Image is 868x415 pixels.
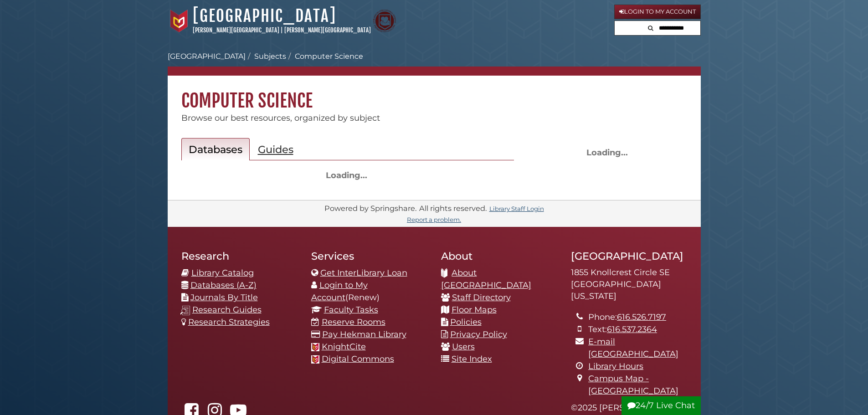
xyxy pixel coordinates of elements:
a: Digital Commons [322,354,394,364]
a: 616.537.2364 [607,324,657,334]
img: Calvin Theological Seminary [373,10,396,32]
a: Faculty Tasks [324,305,378,315]
h2: Databases [189,143,242,156]
a: Library Staff Login [489,205,544,212]
a: Research Strategies [188,317,270,327]
i: Search [648,25,653,31]
li: Text: [588,323,687,336]
section: Content by Subject [181,138,687,186]
img: Calvin favicon logo [311,343,319,351]
a: Policies [450,317,482,327]
a: Login to My Account [614,5,701,19]
a: Reserve Rooms [322,317,385,327]
a: [GEOGRAPHIC_DATA] [168,52,246,61]
li: Computer Science [286,51,363,62]
h2: Research [181,250,298,262]
a: Databases [181,138,250,160]
a: KnightCite [322,342,366,352]
a: [GEOGRAPHIC_DATA] [193,6,336,26]
a: Pay Hekman Library [322,329,406,339]
h2: Services [311,250,427,262]
h2: Guides [258,143,293,156]
a: Campus Map - [GEOGRAPHIC_DATA] [588,374,678,396]
a: Floor Maps [452,305,497,315]
a: Users [452,342,475,352]
a: Subjects [254,52,286,61]
h2: About [441,250,557,262]
button: Search [645,21,656,33]
button: 24/7 Live Chat [621,396,701,415]
a: Guides [251,138,301,160]
a: 616.526.7197 [617,312,666,322]
a: Journals By Title [190,292,258,302]
div: Browse our best resources, organized by subject [168,112,701,124]
h1: Computer Science [168,76,701,112]
div: All rights reserved. [418,204,488,213]
a: Privacy Policy [450,329,507,339]
li: Phone: [588,311,687,323]
a: Report a problem. [407,216,461,223]
a: Databases (A-Z) [190,280,257,290]
a: Research Guides [192,305,262,315]
span: | [281,26,283,34]
div: Powered by Springshare. [323,204,418,213]
div: Loading... [528,142,687,159]
address: 1855 Knollcrest Circle SE [GEOGRAPHIC_DATA][US_STATE] [571,267,687,302]
img: Calvin favicon logo [311,355,319,364]
a: Site Index [452,354,492,364]
div: Loading... [181,165,512,182]
nav: breadcrumb [168,51,701,76]
a: Library Catalog [191,268,254,278]
a: Login to My Account [311,280,368,302]
a: [PERSON_NAME][GEOGRAPHIC_DATA] [193,26,279,34]
img: Calvin University [168,10,190,32]
h2: [GEOGRAPHIC_DATA] [571,250,687,262]
a: E-mail [GEOGRAPHIC_DATA] [588,337,678,359]
a: Staff Directory [452,292,511,302]
a: [PERSON_NAME][GEOGRAPHIC_DATA] [284,26,371,34]
a: Get InterLibrary Loan [320,268,407,278]
a: Library Hours [588,361,643,371]
img: research-guides-icon-white_37x37.png [180,306,190,315]
li: (Renew) [311,279,427,304]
